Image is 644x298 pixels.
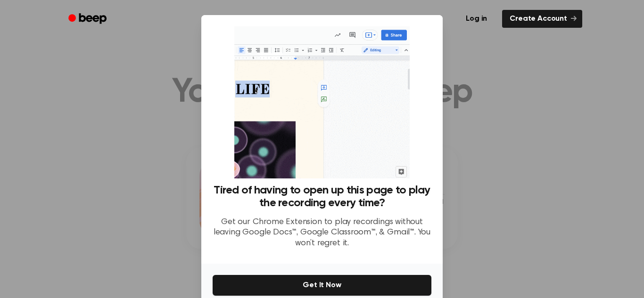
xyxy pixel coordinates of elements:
a: Beep [62,10,115,28]
h3: Tired of having to open up this page to play the recording every time? [213,184,431,209]
a: Create Account [502,10,582,28]
p: Get our Chrome Extension to play recordings without leaving Google Docs™, Google Classroom™, & Gm... [213,217,431,249]
img: Beep extension in action [234,26,409,178]
button: Get It Now [213,275,431,296]
a: Log in [456,8,496,30]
